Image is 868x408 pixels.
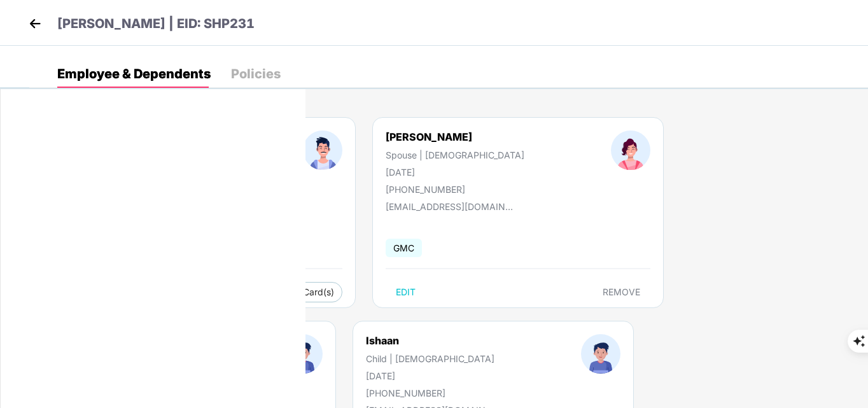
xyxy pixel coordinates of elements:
div: Employee & Dependents [57,67,211,80]
img: profileImage [303,130,342,170]
div: [PERSON_NAME] [386,130,524,143]
div: [PHONE_NUMBER] [386,184,524,195]
div: Child | [DEMOGRAPHIC_DATA] [366,353,494,364]
div: Spouse | [DEMOGRAPHIC_DATA] [386,150,524,160]
button: REMOVE [592,282,650,302]
div: [EMAIL_ADDRESS][DOMAIN_NAME] [386,201,513,212]
img: profileImage [611,130,650,170]
p: [PERSON_NAME] | EID: SHP231 [57,14,255,34]
span: GMC [386,239,422,257]
div: Policies [231,67,281,80]
img: profileImage [581,334,620,374]
div: [DATE] [366,370,494,381]
div: Ishaan [366,334,494,347]
img: back [25,14,45,33]
span: EDIT [396,287,416,297]
button: EDIT [386,282,426,302]
div: [PHONE_NUMBER] [366,388,494,398]
span: REMOVE [603,287,640,297]
div: [DATE] [386,167,524,178]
